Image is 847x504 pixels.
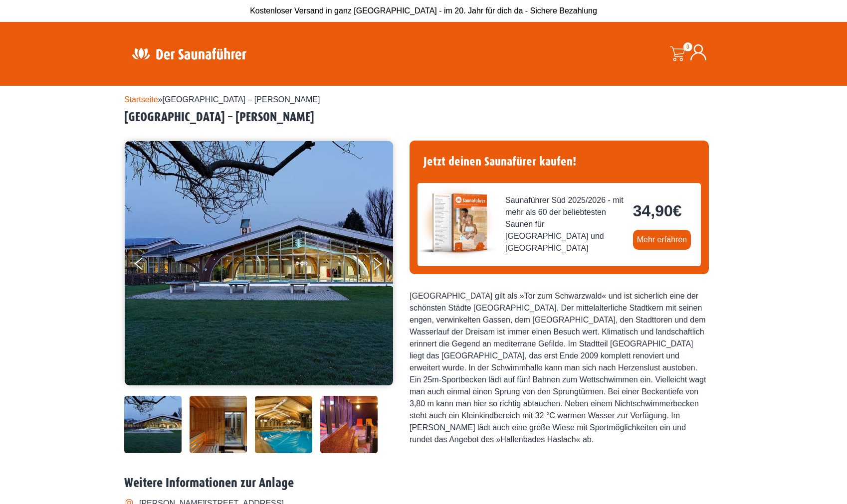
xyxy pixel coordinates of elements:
[250,6,597,15] span: Kostenloser Versand in ganz [GEOGRAPHIC_DATA] - im 20. Jahr für dich da - Sichere Bezahlung
[410,290,709,446] div: [GEOGRAPHIC_DATA] gilt als »Tor zum Schwarzwald« und ist sicherlich eine der schönsten Städte [GE...
[124,110,723,125] h2: [GEOGRAPHIC_DATA] – [PERSON_NAME]
[505,194,625,254] span: Saunaführer Süd 2025/2026 - mit mehr als 60 der beliebtesten Saunen für [GEOGRAPHIC_DATA] und [GE...
[124,476,723,491] h2: Weitere Informationen zur Anlage
[673,202,682,220] span: €
[135,253,160,278] button: Previous
[683,42,692,51] span: 0
[372,253,397,278] button: Next
[163,95,320,104] span: [GEOGRAPHIC_DATA] – [PERSON_NAME]
[633,202,682,220] bdi: 34,90
[124,95,158,104] a: Startseite
[124,95,320,104] span: »
[418,149,701,175] h4: Jetzt deinen Saunafürer kaufen!
[633,230,691,250] a: Mehr erfahren
[418,183,497,263] img: der-saunafuehrer-2025-sued.jpg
